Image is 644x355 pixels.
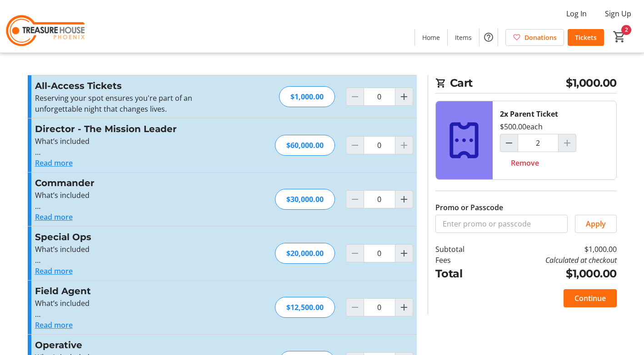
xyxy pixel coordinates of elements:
input: Commander Quantity [364,190,395,208]
div: $20,000.00 [275,243,335,264]
button: Decrement by one [500,134,518,152]
a: Items [448,29,479,46]
span: Items [455,33,472,42]
h3: Commander [35,176,234,190]
span: Tickets [575,33,597,42]
button: Read more [35,320,73,330]
span: Home [422,33,440,42]
span: $1,000.00 [566,75,617,91]
button: Log In [559,6,594,21]
input: Parent Ticket Quantity [518,134,559,152]
h3: Operative [35,338,234,352]
p: What’s included [35,136,234,147]
td: Fees [435,255,488,266]
button: Continue [564,289,617,307]
input: Director - The Mission Leader Quantity [364,136,395,154]
button: Apply [575,215,617,233]
button: Increment by one [395,191,413,208]
input: Field Agent Quantity [364,298,395,316]
div: $12,500.00 [275,297,335,318]
h2: Cart [435,75,617,94]
div: $1,000.00 [279,86,335,107]
label: Promo or Passcode [435,202,503,213]
span: Continue [574,293,606,304]
p: Reserving your spot ensures you're part of an unforgettable night that changes lives. [35,93,234,114]
span: Remove [511,158,539,168]
div: $500.00 each [500,121,543,132]
a: Tickets [568,29,604,46]
button: Increment by one [395,245,413,262]
p: What’s included [35,298,234,309]
h3: Special Ops [35,230,234,244]
td: Calculated at checkout [488,255,616,266]
td: $1,000.00 [488,266,616,282]
div: 2x Parent Ticket [500,108,558,119]
button: Increment by one [395,299,413,316]
input: All-Access Tickets Quantity [364,88,395,106]
span: Log In [566,8,587,19]
img: Treasure House's Logo [5,4,86,49]
button: Read more [35,212,73,222]
span: Apply [586,218,606,229]
h3: Field Agent [35,284,234,298]
h3: Director - The Mission Leader [35,122,234,136]
div: $60,000.00 [275,135,335,156]
a: Home [415,29,447,46]
td: Total [435,266,488,282]
button: Remove [500,154,550,172]
span: Sign Up [605,8,631,19]
p: What’s included [35,244,234,255]
div: $30,000.00 [275,189,335,210]
button: Cart [611,29,628,45]
input: Enter promo or passcode [435,215,568,233]
button: Sign Up [598,6,639,21]
p: What’s included [35,190,234,201]
a: Donations [505,29,564,46]
td: Subtotal [435,244,488,255]
button: Read more [35,266,73,276]
h3: All-Access Tickets [35,79,234,93]
button: Read more [35,158,73,168]
td: $1,000.00 [488,244,616,255]
input: Special Ops Quantity [364,244,395,262]
button: Help [479,28,498,46]
span: Donations [524,33,557,42]
button: Increment by one [395,88,413,105]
